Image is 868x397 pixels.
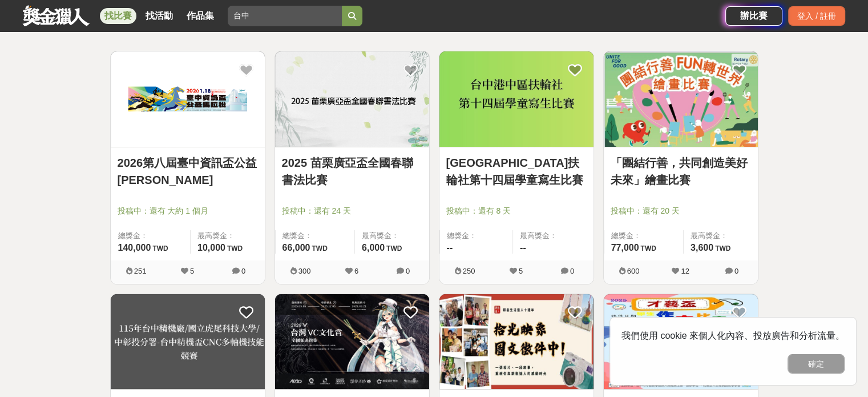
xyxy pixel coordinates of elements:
a: Cover Image [111,294,265,390]
span: 投稿中：還有 24 天 [282,205,422,217]
span: TWD [715,244,730,252]
span: TWD [386,244,402,252]
input: 有長照挺你，care到心坎裡！青春出手，拍出照顧 影音徵件活動 [228,6,342,26]
span: -- [520,243,526,252]
a: 作品集 [182,8,219,24]
span: TWD [640,244,656,252]
span: 投稿中：還有 20 天 [611,205,751,217]
span: 投稿中：還有 大約 1 個月 [118,205,258,217]
span: TWD [312,244,327,252]
span: 12 [681,267,689,275]
span: 最高獎金： [520,230,587,242]
div: 登入 / 註冊 [788,6,845,26]
img: Cover Image [111,51,265,147]
a: 「團結行善，共同創造美好未來」繪畫比賽 [611,154,751,189]
img: Cover Image [275,51,429,147]
a: 2025 苗栗廣亞盃全國春聯書法比賽 [282,154,422,189]
span: 最高獎金： [197,230,258,242]
img: Cover Image [604,294,758,390]
span: TWD [152,244,168,252]
span: 600 [627,267,640,275]
a: Cover Image [604,51,758,147]
span: 最高獎金： [691,230,751,242]
span: 總獎金： [611,230,676,242]
span: 77,000 [611,243,639,252]
span: 6,000 [362,243,385,252]
img: Cover Image [439,294,594,390]
span: 140,000 [118,243,151,252]
span: 5 [190,267,194,275]
span: 0 [570,267,574,275]
span: 250 [463,267,475,275]
span: -- [447,243,453,252]
a: 找比賽 [100,8,136,24]
span: 總獎金： [282,230,348,242]
img: Cover Image [111,294,265,390]
span: 5 [519,267,523,275]
img: Cover Image [439,51,594,147]
a: Cover Image [111,51,265,147]
span: 總獎金： [447,230,506,242]
span: 0 [734,267,738,275]
img: Cover Image [275,294,429,390]
a: Cover Image [439,294,594,390]
img: Cover Image [604,51,758,147]
span: 3,600 [691,243,713,252]
span: TWD [227,244,243,252]
span: 10,000 [197,243,225,252]
span: 我們使用 cookie 來個人化內容、投放廣告和分析流量。 [621,331,845,340]
a: 辦比賽 [725,6,782,26]
span: 投稿中：還有 8 天 [446,205,587,217]
span: 總獎金： [118,230,183,242]
a: Cover Image [275,294,429,390]
button: 確定 [788,354,845,374]
a: 2026第八屆臺中資訊盃公益[PERSON_NAME] [118,154,258,189]
span: 6 [354,267,358,275]
span: 251 [134,267,147,275]
a: Cover Image [275,51,429,147]
span: 66,000 [282,243,310,252]
a: Cover Image [439,51,594,147]
span: 最高獎金： [362,230,422,242]
span: 0 [406,267,410,275]
span: 300 [298,267,311,275]
a: 找活動 [141,8,177,24]
a: [GEOGRAPHIC_DATA]扶輪社第十四屆學童寫生比賽 [446,154,587,189]
span: 0 [241,267,245,275]
a: Cover Image [604,294,758,390]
